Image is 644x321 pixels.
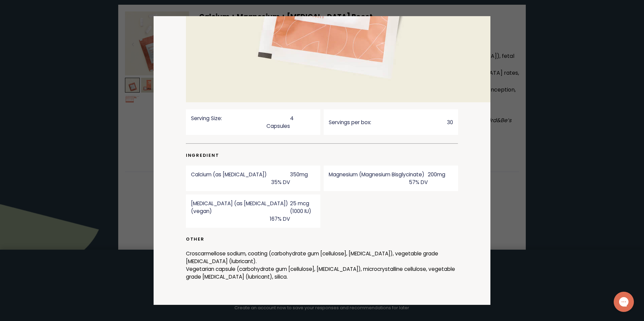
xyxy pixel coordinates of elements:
[329,178,428,186] span: 57% DV
[191,114,290,122] span: Serving Size:
[186,152,458,158] h5: ingredient
[329,171,428,178] span: Magnesium (Magnesium Bisglycinate)
[186,109,320,135] div: 4
[191,178,290,186] span: 35% DV
[290,200,315,215] span: 25 mcg (1000 IU)
[329,118,428,126] span: Servings per box:
[191,122,290,130] span: Capsules
[428,118,453,126] span: 30
[428,171,453,178] span: 200mg
[610,289,637,314] iframe: Gorgias live chat messenger
[290,171,315,178] span: 350mg
[191,215,290,223] span: 167% DV
[191,171,290,178] span: Calcium (as [MEDICAL_DATA])
[191,200,290,215] span: [MEDICAL_DATA] (as [MEDICAL_DATA]) (vegan)
[186,250,458,265] div: Croscarmellose sodium, coating (carbohydrate gum [cellulose], [MEDICAL_DATA]), vegetable grade [M...
[186,236,458,242] h5: Other
[186,265,458,281] div: Vegetarian capsule (carbohydrate gum [cellulose], [MEDICAL_DATA]), microcrystalline cellulose, ve...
